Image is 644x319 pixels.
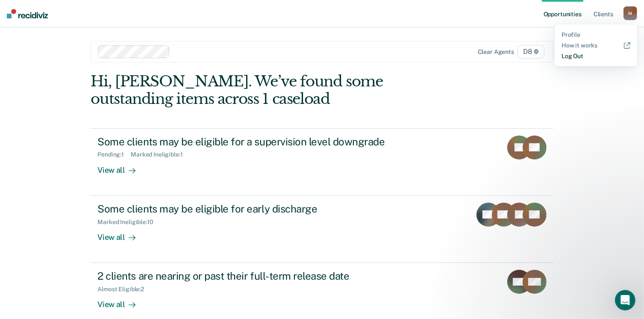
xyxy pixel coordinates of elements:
div: Some clients may be eligible for early discharge [97,203,397,215]
div: Hi, [PERSON_NAME]. We’ve found some outstanding items across 1 caseload [91,73,461,108]
div: Marked Ineligible : 10 [97,219,160,226]
div: Clear agents [478,48,514,56]
a: Log Out [562,53,630,60]
span: D8 [518,45,544,59]
a: Some clients may be eligible for a supervision level downgradePending:1Marked Ineligible:1View all [91,128,553,196]
div: Some clients may be eligible for a supervision level downgrade [97,136,397,148]
div: Marked Ineligible : 1 [131,151,189,158]
div: Almost Eligible : 2 [97,286,151,293]
div: View all [97,158,145,175]
a: How it works [562,42,630,49]
div: View all [97,225,145,242]
a: Some clients may be eligible for early dischargeMarked Ineligible:10View all [91,196,553,263]
a: Profile [562,31,630,38]
div: Pending : 1 [97,151,131,158]
div: 2 clients are nearing or past their full-term release date [97,270,397,282]
iframe: Intercom live chat [615,290,635,310]
button: M [623,6,637,20]
div: View all [97,293,145,310]
img: Recidiviz [7,9,48,18]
